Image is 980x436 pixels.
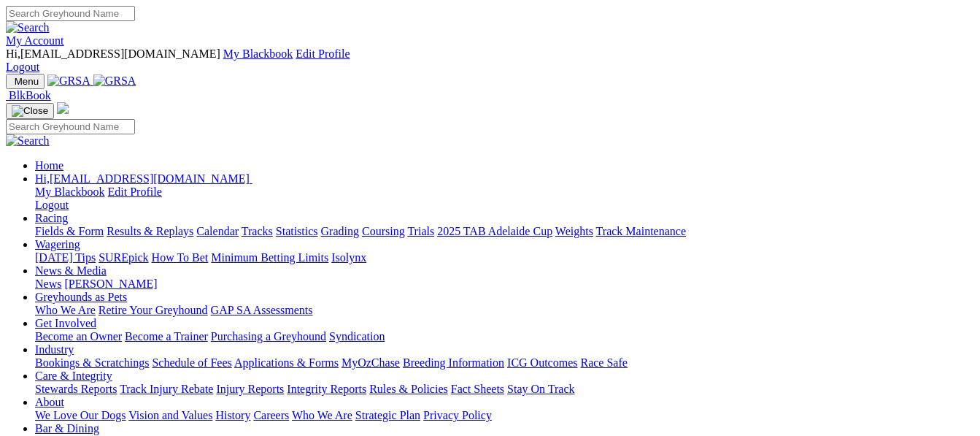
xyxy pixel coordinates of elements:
[35,370,112,382] a: Care & Integrity
[355,409,420,421] a: Strategic Plan
[437,225,552,237] a: 2025 TAB Adelaide Cup
[12,105,48,117] img: Close
[152,251,209,264] a: How To Bet
[108,186,162,198] a: Edit Profile
[99,304,208,316] a: Retire Your Greyhound
[35,225,104,237] a: Fields & Form
[35,251,974,264] div: Wagering
[596,225,686,237] a: Track Maintenance
[125,330,208,343] a: Become a Trainer
[234,356,339,369] a: Applications & Forms
[9,89,51,102] span: BlkBook
[35,186,105,198] a: My Blackbook
[47,74,90,88] img: GRSA
[35,343,74,356] a: Industry
[362,225,405,237] a: Coursing
[35,278,974,291] div: News & Media
[215,409,250,421] a: History
[35,264,107,277] a: News & Media
[276,225,318,237] a: Statistics
[35,172,252,185] a: Hi,[EMAIL_ADDRESS][DOMAIN_NAME]
[35,199,69,211] a: Logout
[120,383,213,395] a: Track Injury Rebate
[35,317,96,329] a: Get Involved
[35,330,122,343] a: Become an Owner
[6,74,45,89] button: Toggle navigation
[35,409,974,422] div: About
[6,103,54,119] button: Toggle navigation
[35,356,149,369] a: Bookings & Scratchings
[35,186,974,212] div: Hi,[EMAIL_ADDRESS][DOMAIN_NAME]
[403,356,504,369] a: Breeding Information
[6,134,50,148] img: Search
[15,76,39,87] span: Menu
[35,278,61,290] a: News
[6,6,135,21] input: Search
[223,47,293,60] a: My Blackbook
[6,34,64,47] a: My Account
[407,225,434,237] a: Trials
[253,409,289,421] a: Careers
[211,330,326,343] a: Purchasing a Greyhound
[6,21,50,34] img: Search
[242,225,273,237] a: Tracks
[35,383,117,395] a: Stewards Reports
[423,409,492,421] a: Privacy Policy
[287,383,366,395] a: Integrity Reports
[342,356,400,369] a: MyOzChase
[580,356,627,369] a: Race Safe
[296,47,350,60] a: Edit Profile
[329,330,385,343] a: Syndication
[35,409,126,421] a: We Love Our Dogs
[555,225,593,237] a: Weights
[35,212,68,224] a: Racing
[35,396,64,408] a: About
[93,74,136,88] img: GRSA
[6,47,974,74] div: My Account
[35,330,974,343] div: Get Involved
[152,356,231,369] a: Schedule of Fees
[6,119,135,134] input: Search
[369,383,448,395] a: Rules & Policies
[6,61,39,73] a: Logout
[211,304,313,316] a: GAP SA Assessments
[35,291,127,303] a: Greyhounds as Pets
[35,225,974,238] div: Racing
[35,304,974,317] div: Greyhounds as Pets
[507,383,574,395] a: Stay On Track
[216,383,284,395] a: Injury Reports
[6,47,220,60] span: Hi, [EMAIL_ADDRESS][DOMAIN_NAME]
[35,356,974,370] div: Industry
[331,251,366,264] a: Isolynx
[128,409,212,421] a: Vision and Values
[99,251,148,264] a: SUREpick
[211,251,328,264] a: Minimum Betting Limits
[35,304,96,316] a: Who We Are
[451,383,504,395] a: Fact Sheets
[35,159,63,172] a: Home
[292,409,352,421] a: Who We Are
[64,278,157,290] a: [PERSON_NAME]
[507,356,577,369] a: ICG Outcomes
[35,238,80,250] a: Wagering
[57,102,69,114] img: logo-grsa-white.png
[196,225,239,237] a: Calendar
[107,225,193,237] a: Results & Replays
[321,225,359,237] a: Grading
[35,251,96,264] a: [DATE] Tips
[35,422,99,435] a: Bar & Dining
[35,172,250,185] span: Hi, [EMAIL_ADDRESS][DOMAIN_NAME]
[6,89,51,102] a: BlkBook
[35,383,974,396] div: Care & Integrity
